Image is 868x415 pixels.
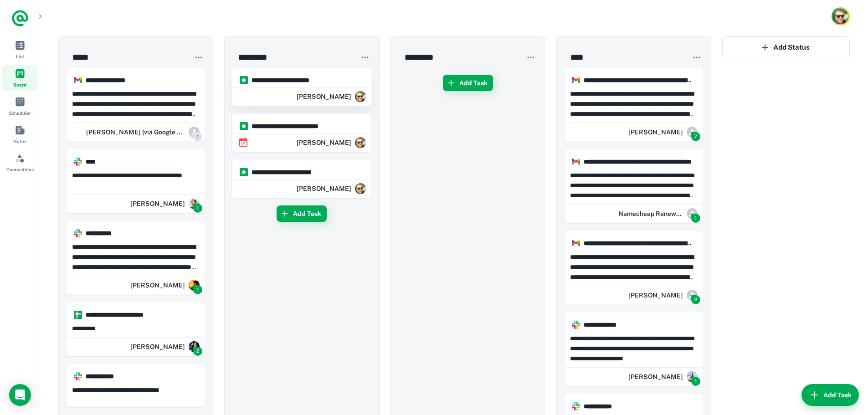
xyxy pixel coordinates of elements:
[297,92,351,102] h6: [PERSON_NAME]
[130,342,185,352] h6: [PERSON_NAME]
[691,132,700,141] span: 7
[11,9,29,27] a: Logo
[572,402,580,410] img: https://app.briefmatic.com/assets/integrations/slack.png
[2,149,38,176] a: Connections
[616,205,698,223] div: Namecheap Renewals
[130,280,185,290] h6: [PERSON_NAME]
[74,372,82,380] img: https://app.briefmatic.com/assets/integrations/slack.png
[130,199,185,209] h6: [PERSON_NAME]
[130,338,200,356] div: Mara Fisher
[572,321,580,329] img: https://app.briefmatic.com/assets/integrations/slack.png
[76,123,200,141] div: Mara Fisher (via Google Drive)
[86,127,185,137] h6: [PERSON_NAME] (via Google Drive)
[628,290,683,300] h6: [PERSON_NAME]
[691,295,700,304] span: 2
[6,166,34,173] span: Connections
[628,127,683,137] h6: [PERSON_NAME]
[74,76,82,84] img: https://app.briefmatic.com/assets/integrations/gmail.png
[628,286,698,304] div: Ben Mclauchlan
[572,76,580,84] img: https://app.briefmatic.com/assets/integrations/gmail.png
[297,138,351,148] h6: [PERSON_NAME]
[66,302,205,356] div: https://app.briefmatic.com/assets/tasktypes/vnd.google-apps.spreadsheet.png**** **** **** **** **...
[2,121,38,148] a: Notes
[833,9,848,24] img: Karl Chaffey
[687,371,698,382] img: 7073605979349_a2993b4a334e36653d3a_72.png
[16,53,24,60] span: List
[628,123,698,141] div: Rob Longo
[193,347,202,356] span: 2
[443,75,493,91] button: Add Task
[801,384,859,406] button: Add Task
[618,209,683,219] h6: Namecheap Renewals
[13,81,26,88] span: Board
[189,280,200,291] img: 7573468947860_63d4b0ca22d414bda837_72.png
[9,384,31,406] div: Open Intercom Messenger
[691,214,700,223] span: 1
[193,285,202,294] span: 1
[277,205,327,222] button: Add Task
[297,133,366,152] div: Karl Chaffey
[130,276,200,294] div: Philip Chan
[240,122,248,130] img: https://app.briefmatic.com/assets/integrations/manual.png
[297,184,351,194] h6: [PERSON_NAME]
[193,204,202,213] span: 1
[722,36,850,58] button: Add Status
[9,109,31,117] span: Scheduler
[355,91,366,102] img: ACg8ocJxtPgxB9CwYcqxNp3NkXOFiKU7BGaeZYnb2BbodbsujUE4LIc=s96-c
[74,158,82,166] img: https://app.briefmatic.com/assets/integrations/slack.png
[572,158,580,166] img: https://app.briefmatic.com/assets/integrations/gmail.png
[691,377,700,386] span: 1
[832,7,850,26] button: Account button
[2,93,38,119] a: Scheduler
[628,372,683,382] h6: [PERSON_NAME]
[130,195,200,213] div: Lucas Rodriguez
[13,138,26,145] span: Notes
[74,229,82,237] img: https://app.briefmatic.com/assets/integrations/slack.png
[240,168,248,176] img: https://app.briefmatic.com/assets/integrations/manual.png
[297,87,366,106] div: Karl Chaffey
[189,341,200,352] img: ALV-UjVpp4BErfqksJbpmfpGPvjRwPSxGphc4Dbq4uEqG6GOCZsNuAE4=s64
[572,239,580,247] img: https://app.briefmatic.com/assets/integrations/gmail.png
[2,65,38,91] a: Board
[628,368,698,386] div: Bojan Krtolica
[355,137,366,148] img: ACg8ocJxtPgxB9CwYcqxNp3NkXOFiKU7BGaeZYnb2BbodbsujUE4LIc=s96-c
[193,132,202,141] span: 1
[355,183,366,194] img: ACg8ocJxtPgxB9CwYcqxNp3NkXOFiKU7BGaeZYnb2BbodbsujUE4LIc=s96-c
[2,36,38,63] a: List
[297,179,366,198] div: Karl Chaffey
[189,198,200,209] img: 3464953939154_d9bb9d9978ccec8f040d_72.png
[74,311,82,319] img: https://app.briefmatic.com/assets/tasktypes/vnd.google-apps.spreadsheet.png
[240,76,248,84] img: https://app.briefmatic.com/assets/integrations/manual.png
[238,137,249,148] svg: Monday, 18 Aug ⋅ 3–4pm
